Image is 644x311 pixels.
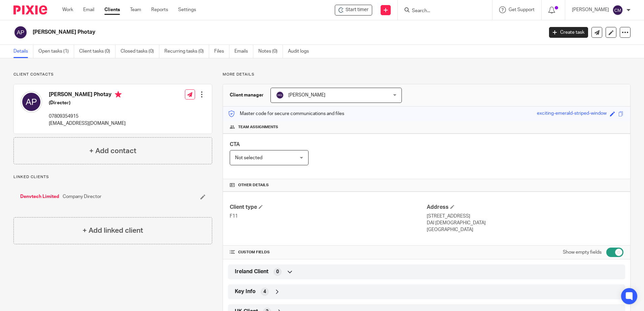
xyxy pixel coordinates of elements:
[230,250,426,255] h4: CUSTOM FIELDS
[427,220,623,226] p: DAI [DEMOGRAPHIC_DATA]
[121,45,159,58] a: Closed tasks (0)
[263,288,266,295] span: 4
[509,7,535,12] span: Get Support
[13,45,33,58] a: Details
[104,6,120,13] a: Clients
[49,113,126,120] p: 07809354915
[151,6,168,13] a: Reports
[563,249,602,256] label: Show empty fields
[288,93,325,97] span: [PERSON_NAME]
[288,45,314,58] a: Audit logs
[335,5,372,16] div: Avtar Photay
[214,45,229,58] a: Files
[276,268,279,275] span: 0
[230,142,240,147] span: CTA
[83,225,143,236] h4: + Add linked client
[115,91,122,98] i: Primary
[346,6,368,13] span: Start timer
[427,226,623,233] p: [GEOGRAPHIC_DATA]
[427,204,623,211] h4: Address
[411,8,472,14] input: Search
[13,5,47,15] img: Pixie
[21,91,42,113] img: svg%3E
[549,27,588,38] a: Create task
[63,193,101,200] span: Company Director
[13,174,212,180] p: Linked clients
[235,288,256,295] span: Key Info
[164,45,209,58] a: Recurring tasks (0)
[33,29,438,36] h2: [PERSON_NAME] Photay
[238,124,278,130] span: Team assignments
[223,72,631,77] p: More details
[572,6,609,13] p: [PERSON_NAME]
[20,193,59,200] a: Denvtech Limited
[62,6,73,13] a: Work
[230,92,264,98] h3: Client manager
[235,268,268,275] span: Ireland Client
[79,45,116,58] a: Client tasks (0)
[258,45,283,58] a: Notes (0)
[49,120,126,127] p: [EMAIL_ADDRESS][DOMAIN_NAME]
[228,110,344,117] p: Master code for secure communications and files
[49,100,126,106] h5: (Director)
[38,45,74,58] a: Open tasks (1)
[230,204,426,211] h4: Client type
[89,146,136,156] h4: + Add contact
[13,72,212,77] p: Client contacts
[235,155,262,160] span: Not selected
[276,91,284,99] img: svg%3E
[234,45,253,58] a: Emails
[83,6,94,13] a: Email
[612,5,623,16] img: svg%3E
[13,25,28,39] img: svg%3E
[537,110,607,118] div: exciting-emerald-striped-window
[178,6,196,13] a: Settings
[130,6,141,13] a: Team
[427,213,623,220] p: [STREET_ADDRESS]
[230,213,426,220] p: F11
[238,182,269,188] span: Other details
[49,91,126,100] h4: [PERSON_NAME] Photay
